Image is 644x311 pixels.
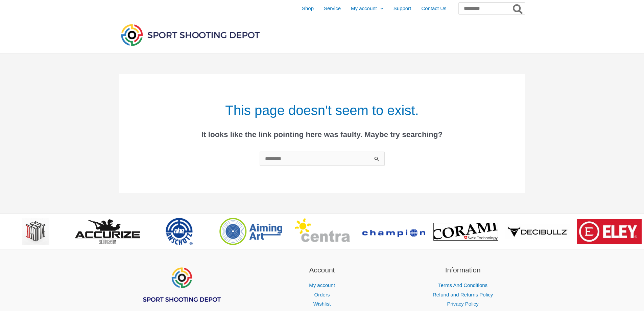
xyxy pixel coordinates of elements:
[313,301,331,307] a: Wishlist
[577,219,642,244] img: brand logo
[153,101,491,120] h1: This page doesn't seem to exist.
[153,128,491,142] div: It looks like the link pointing here was faulty. Maybe try searching?
[511,3,525,14] button: Search
[309,282,335,288] a: My account
[260,152,385,166] input: Search Submit
[447,301,478,307] a: Privacy Policy
[314,292,330,297] a: Orders
[260,265,384,275] h2: Account
[401,265,525,309] aside: Footer Widget 3
[119,22,261,47] img: Sport Shooting Depot
[433,292,493,297] a: Refund and Returns Policy
[260,265,384,309] aside: Footer Widget 2
[401,281,525,309] nav: Information
[401,265,525,275] h2: Information
[438,282,487,288] a: Terms And Conditions
[260,281,384,309] nav: Account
